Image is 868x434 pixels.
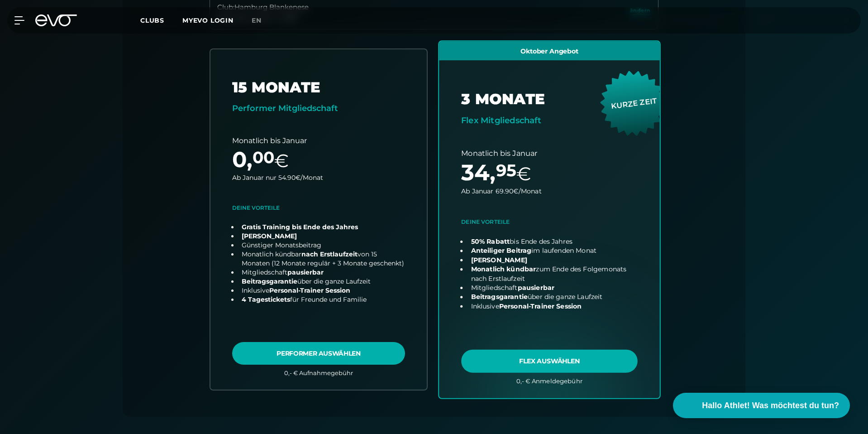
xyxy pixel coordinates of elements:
[673,393,850,418] button: Hallo Athlet! Was möchtest du tun?
[210,49,427,390] a: choose plan
[182,16,234,24] a: MYEVO LOGIN
[702,400,839,412] span: Hallo Athlet! Was möchtest du tun?
[252,15,272,26] a: en
[140,16,182,24] a: Clubs
[439,41,660,398] a: choose plan
[140,16,164,24] span: Clubs
[252,16,262,24] span: en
